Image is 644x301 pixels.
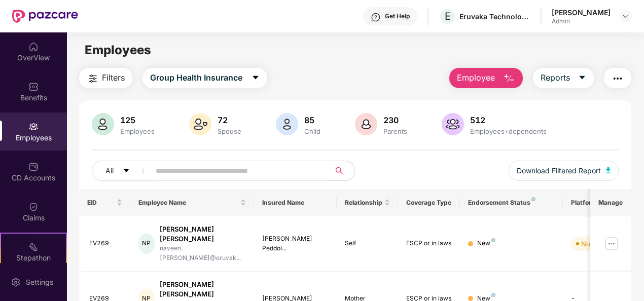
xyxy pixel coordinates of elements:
img: svg+xml;base64,PHN2ZyB4bWxucz0iaHR0cDovL3d3dy53My5vcmcvMjAwMC9zdmciIHdpZHRoPSIyNCIgaGVpZ2h0PSIyNC... [87,72,99,85]
img: svg+xml;base64,PHN2ZyBpZD0iSG9tZSIgeG1sbnM9Imh0dHA6Ly93d3cudzMub3JnLzIwMDAvc3ZnIiB3aWR0aD0iMjAiIG... [28,42,39,52]
img: svg+xml;base64,PHN2ZyB4bWxucz0iaHR0cDovL3d3dy53My5vcmcvMjAwMC9zdmciIHhtbG5zOnhsaW5rPSJodHRwOi8vd3... [442,113,464,135]
div: 230 [381,115,409,125]
img: svg+xml;base64,PHN2ZyBpZD0iQmVuZWZpdHMiIHhtbG5zPSJodHRwOi8vd3d3LnczLm9yZy8yMDAwL3N2ZyIgd2lkdGg9Ij... [28,82,39,92]
span: Employees [85,43,151,57]
div: Get Help [385,12,410,20]
img: svg+xml;base64,PHN2ZyB4bWxucz0iaHR0cDovL3d3dy53My5vcmcvMjAwMC9zdmciIHhtbG5zOnhsaW5rPSJodHRwOi8vd3... [92,113,114,135]
span: EID [87,199,115,207]
button: Reportscaret-down [533,68,594,88]
button: Allcaret-down [92,161,154,181]
button: Group Health Insurancecaret-down [142,68,267,88]
div: Employees+dependents [468,127,549,135]
div: Settings [23,277,56,287]
span: search [330,167,349,175]
img: svg+xml;base64,PHN2ZyBpZD0iQ2xhaW0iIHhtbG5zPSJodHRwOi8vd3d3LnczLm9yZy8yMDAwL3N2ZyIgd2lkdGg9IjIwIi... [28,202,39,212]
div: [PERSON_NAME] [PERSON_NAME] [160,224,246,244]
th: Relationship [337,189,399,216]
div: Spouse [216,127,243,135]
div: [PERSON_NAME] Peddol... [262,234,329,253]
div: EV269 [89,239,123,248]
div: Not Verified [581,239,618,249]
img: svg+xml;base64,PHN2ZyB4bWxucz0iaHR0cDovL3d3dy53My5vcmcvMjAwMC9zdmciIHdpZHRoPSIyNCIgaGVpZ2h0PSIyNC... [612,72,624,85]
div: 512 [468,115,549,125]
button: search [330,161,355,181]
div: Admin [552,17,611,25]
span: Filters [102,71,125,84]
button: Filters [79,68,132,88]
th: Employee Name [130,189,254,216]
span: Employee [457,71,495,84]
div: 125 [118,115,157,125]
img: svg+xml;base64,PHN2ZyB4bWxucz0iaHR0cDovL3d3dy53My5vcmcvMjAwMC9zdmciIHdpZHRoPSIyMSIgaGVpZ2h0PSIyMC... [28,242,39,252]
div: NP [138,234,154,254]
div: Child [302,127,323,135]
img: svg+xml;base64,PHN2ZyB4bWxucz0iaHR0cDovL3d3dy53My5vcmcvMjAwMC9zdmciIHhtbG5zOnhsaW5rPSJodHRwOi8vd3... [355,113,377,135]
img: svg+xml;base64,PHN2ZyB4bWxucz0iaHR0cDovL3d3dy53My5vcmcvMjAwMC9zdmciIHhtbG5zOnhsaW5rPSJodHRwOi8vd3... [503,72,515,85]
th: Coverage Type [398,189,460,216]
div: Employees [118,127,157,135]
img: svg+xml;base64,PHN2ZyB4bWxucz0iaHR0cDovL3d3dy53My5vcmcvMjAwMC9zdmciIHdpZHRoPSI4IiBoZWlnaHQ9IjgiIH... [531,197,535,201]
img: svg+xml;base64,PHN2ZyBpZD0iSGVscC0zMngzMiIgeG1sbnM9Imh0dHA6Ly93d3cudzMub3JnLzIwMDAvc3ZnIiB3aWR0aD... [371,12,381,22]
img: svg+xml;base64,PHN2ZyB4bWxucz0iaHR0cDovL3d3dy53My5vcmcvMjAwMC9zdmciIHhtbG5zOnhsaW5rPSJodHRwOi8vd3... [276,113,298,135]
span: caret-down [123,167,130,175]
th: Insured Name [254,189,337,216]
span: caret-down [578,73,586,83]
img: svg+xml;base64,PHN2ZyBpZD0iU2V0dGluZy0yMHgyMCIgeG1sbnM9Imh0dHA6Ly93d3cudzMub3JnLzIwMDAvc3ZnIiB3aW... [11,277,21,287]
span: Reports [541,71,570,84]
img: svg+xml;base64,PHN2ZyBpZD0iRW1wbG95ZWVzIiB4bWxucz0iaHR0cDovL3d3dy53My5vcmcvMjAwMC9zdmciIHdpZHRoPS... [28,122,39,132]
img: svg+xml;base64,PHN2ZyB4bWxucz0iaHR0cDovL3d3dy53My5vcmcvMjAwMC9zdmciIHdpZHRoPSI4IiBoZWlnaHQ9IjgiIH... [491,238,495,242]
div: New [477,239,495,248]
button: Employee [449,68,523,88]
div: naveen.[PERSON_NAME]@eruvak... [160,244,246,263]
div: Endorsement Status [468,199,555,207]
div: 85 [302,115,323,125]
div: Self [345,239,390,248]
img: svg+xml;base64,PHN2ZyB4bWxucz0iaHR0cDovL3d3dy53My5vcmcvMjAwMC9zdmciIHdpZHRoPSI4IiBoZWlnaHQ9IjgiIH... [491,293,495,297]
span: caret-down [252,73,260,83]
span: E [445,10,451,22]
div: [PERSON_NAME] [552,8,611,17]
img: svg+xml;base64,PHN2ZyB4bWxucz0iaHR0cDovL3d3dy53My5vcmcvMjAwMC9zdmciIHhtbG5zOnhsaW5rPSJodHRwOi8vd3... [606,167,611,173]
span: All [105,165,114,176]
button: Download Filtered Report [509,161,619,181]
div: [PERSON_NAME] [PERSON_NAME] [160,280,246,299]
div: 72 [216,115,243,125]
div: ESCP or in laws [406,239,452,248]
img: New Pazcare Logo [12,10,78,23]
div: Eruvaka Technologies Private Limited [459,12,530,21]
div: Platform Status [571,199,627,207]
img: manageButton [603,236,620,252]
span: Employee Name [138,199,238,207]
img: svg+xml;base64,PHN2ZyB4bWxucz0iaHR0cDovL3d3dy53My5vcmcvMjAwMC9zdmciIHhtbG5zOnhsaW5rPSJodHRwOi8vd3... [189,113,211,135]
span: Download Filtered Report [517,165,601,176]
img: svg+xml;base64,PHN2ZyBpZD0iRHJvcGRvd24tMzJ4MzIiIHhtbG5zPSJodHRwOi8vd3d3LnczLm9yZy8yMDAwL3N2ZyIgd2... [622,12,630,20]
th: EID [79,189,131,216]
img: svg+xml;base64,PHN2ZyBpZD0iQ0RfQWNjb3VudHMiIGRhdGEtbmFtZT0iQ0QgQWNjb3VudHMiIHhtbG5zPSJodHRwOi8vd3... [28,162,39,172]
span: Group Health Insurance [150,71,242,84]
div: Parents [381,127,409,135]
span: Relationship [345,199,383,207]
th: Manage [590,189,631,216]
div: Stepathon [1,253,66,263]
